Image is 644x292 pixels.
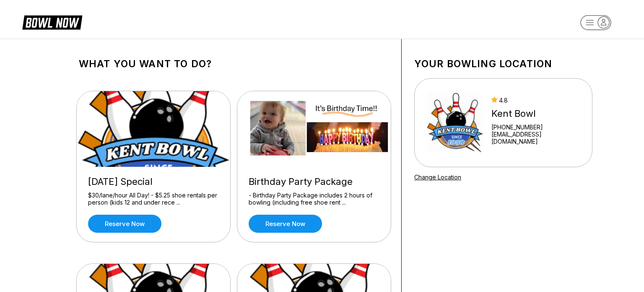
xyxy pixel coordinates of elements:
[88,215,161,233] a: Reserve now
[79,58,389,70] h1: What you want to do?
[491,108,581,119] div: Kent Bowl
[77,91,231,167] img: Wednesday Special
[249,192,379,206] div: - Birthday Party Package includes 2 hours of bowling (including free shoe rent ...
[491,131,581,145] a: [EMAIL_ADDRESS][DOMAIN_NAME]
[414,174,461,181] a: Change Location
[237,91,392,167] img: Birthday Party Package
[426,91,484,154] img: Kent Bowl
[491,97,581,104] div: 4.8
[414,58,592,70] h1: Your bowling location
[88,176,219,187] div: [DATE] Special
[249,176,379,187] div: Birthday Party Package
[491,124,581,131] div: [PHONE_NUMBER]
[249,215,322,233] a: Reserve now
[88,192,219,206] div: $30/lane/hour All Day! - $5.25 shoe rentals per person (kids 12 and under rece ...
